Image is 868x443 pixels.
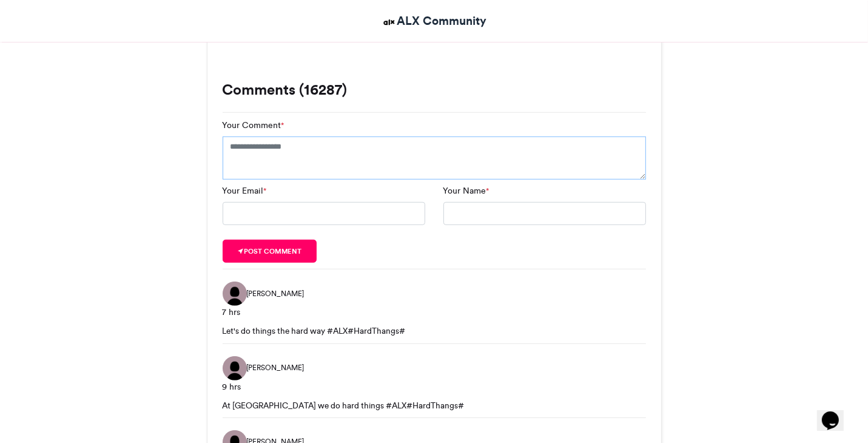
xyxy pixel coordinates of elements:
[382,15,397,30] img: ALX Community
[247,362,304,373] span: [PERSON_NAME]
[223,399,646,411] div: At [GEOGRAPHIC_DATA] we do hard things #ALX#HardThangs#
[817,394,856,431] iframe: chat widget
[223,380,646,393] div: 9 hrs
[223,119,284,132] label: Your Comment
[443,184,490,197] label: Your Name
[247,288,304,299] span: [PERSON_NAME]
[382,12,486,30] a: ALX Community
[223,282,247,306] img: FRANK
[223,306,646,319] div: 7 hrs
[223,83,646,97] h3: Comments (16287)
[223,325,646,337] div: Let's do things the hard way #ALX#HardThangs#
[223,184,267,197] label: Your Email
[223,240,317,263] button: Post comment
[223,356,247,380] img: Florence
